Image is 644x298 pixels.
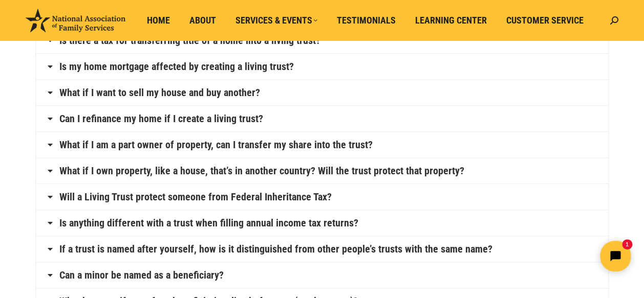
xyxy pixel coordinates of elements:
a: Customer Service [499,11,591,30]
a: Learning Center [408,11,494,30]
a: If a trust is named after yourself, how is it distinguished from other people’s trusts with the s... [59,244,492,254]
span: Services & Events [235,15,317,26]
a: What if I own property, like a house, that’s in another country? Will the trust protect that prop... [59,166,464,176]
span: Customer Service [506,15,584,26]
span: Testimonials [337,15,396,26]
a: Can I refinance my home if I create a living trust? [59,113,263,124]
a: About [182,11,223,30]
a: What if I want to sell my house and buy another? [59,87,260,98]
span: Learning Center [415,15,487,26]
a: Is there a tax for transferring title of a home into a living trust? [59,35,320,45]
a: Home [140,11,177,30]
a: What if I am a part owner of property, can I transfer my share into the trust? [59,140,373,150]
a: Will a Living Trust protect someone from Federal Inheritance Tax? [59,192,332,202]
a: Is anything different with a trust when filling annual income tax returns? [59,218,358,228]
a: Can a minor be named as a beneficiary? [59,270,224,280]
span: Home [147,15,170,26]
iframe: Tidio Chat [463,232,639,280]
span: About [189,15,216,26]
img: National Association of Family Services [26,9,125,32]
a: Testimonials [330,11,403,30]
a: Is my home mortgage affected by creating a living trust? [59,61,294,72]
